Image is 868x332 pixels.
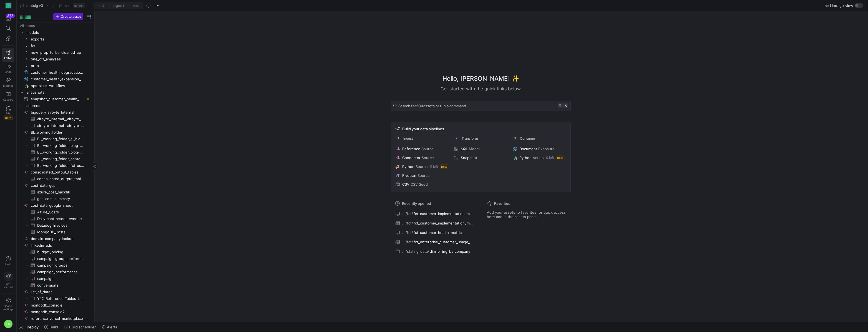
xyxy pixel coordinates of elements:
div: Press SPACE to select this row. [19,222,91,229]
a: customer_health_degradation_slack_workflow​​​​​ [19,69,91,76]
span: Code [5,70,12,73]
button: Create asset [53,13,83,20]
a: reference_vercel_marketplace_installs​​​​​​​​ [19,315,91,322]
span: dim_billing_by_company [430,249,470,254]
span: models [26,29,90,36]
a: domain_company_lookup​​​​​​​​ [19,235,91,242]
div: Press SPACE to select this row. [19,102,91,109]
a: conversions​​​​​​​​​ [19,282,91,288]
span: MongoDB_Costs​​​​​​​​​ [37,229,85,235]
div: Press SPACE to select this row. [19,288,91,295]
h1: Hello, [PERSON_NAME] ✨ [442,74,519,83]
div: Press SPACE to select this row. [19,282,91,288]
span: Get started [3,282,13,289]
span: SQL [461,147,468,151]
span: Build your data pipelines [402,127,444,131]
span: Beta [4,116,13,120]
span: cost_data_google_sheet​​​​​​​​ [31,202,90,209]
div: Press SPACE to select this row. [19,155,91,162]
div: Press SPACE to select this row. [19,269,91,275]
div: Press SPACE to select this row. [19,116,91,122]
span: Python [520,155,532,160]
div: Press SPACE to select this row. [19,302,91,308]
span: Catalog [3,98,13,101]
a: Code [2,62,14,76]
span: nps_slack_workflow​​​​​ [31,83,85,89]
a: Datadog_Invoices​​​​​​​​​ [19,222,91,229]
div: Press SPACE to select this row. [19,255,91,262]
button: SK [2,318,14,330]
a: Y42_Reference_Tables_List_of_dates​​​​​​​​​ [19,295,91,302]
span: .../fct/ [402,240,413,244]
button: Snapshot [453,154,508,161]
span: domain_company_lookup​​​​​​​​ [31,236,90,242]
button: SQLModel [453,145,508,152]
div: Press SPACE to select this row. [19,136,91,142]
a: BL_working_folder_fct_user_stats​​​​​​​​​ [19,162,91,169]
div: Press SPACE to select this row. [19,182,91,189]
div: Press SPACE to select this row. [19,142,91,149]
button: ReferenceSource [394,145,450,152]
span: .../fct/ [402,211,413,216]
span: Source [417,173,430,178]
div: Press SPACE to select this row. [19,315,91,322]
span: Snapshot [461,155,477,160]
a: BL_working_folder_ai_blog_posts​​​​​​​​​ [19,136,91,142]
a: S [2,1,14,10]
a: Catalog [2,90,14,103]
span: Datadog_Invoices​​​​​​​​​ [37,222,85,229]
span: Azure_Costs​​​​​​​​​ [37,209,85,215]
span: BL_working_folder_blog-author-emails​​​​​​​​​ [37,149,85,155]
span: budget_pricing​​​​​​​​​ [37,249,85,255]
a: azure_cost_backfill​​​​​​​​​ [19,189,91,195]
div: 378 [6,14,15,18]
span: fct_customer_health_metrics [414,230,464,235]
span: list_of_dates​​​​​​​​ [31,289,90,295]
span: 0 left [430,165,438,168]
span: fct_enterprise_customer_usage_3d_lag [414,240,474,244]
strong: 203 [416,104,423,108]
a: cost_data_google_sheet​​​​​​​​ [19,202,91,209]
span: reference_vercel_marketplace_installs​​​​​​​​ [31,315,90,322]
span: Beta [440,164,448,169]
button: CSVCSV Seed [394,181,450,188]
button: DocumentExposure [512,145,567,152]
span: BL_working_folder​​​​​​​​ [31,129,90,136]
span: Connector [402,155,421,160]
button: Build scheduler [62,322,98,332]
div: Press SPACE to select this row. [19,129,91,136]
span: fct_customer_implementation_metrics [414,211,474,216]
a: Monitor [2,76,14,90]
div: Press SPACE to select this row. [19,175,91,182]
a: campaign_performance​​​​​​​​​ [19,269,91,275]
span: CSV [402,182,409,187]
button: FivetranSource [394,172,450,179]
button: Alerts [99,322,120,332]
span: Alerts [107,325,117,329]
span: campaigns​​​​​​​​​ [37,275,85,282]
span: conversions​​​​​​​​​ [37,282,85,288]
span: Monitor [3,84,13,87]
div: Press SPACE to select this row. [19,202,91,209]
a: airbyte_internal__airbyte_tmp_sxu_OpportunityHistory​​​​​​​​​ [19,116,91,122]
div: Press SPACE to select this row. [19,62,91,69]
span: snapshots [26,89,90,96]
button: .../statsig_data/dim_billing_by_company [394,248,476,255]
span: Model [469,147,480,151]
a: bigquery_airbyte_Internal​​​​​​​​ [19,109,91,116]
button: .../fct/fct_customer_implementation_metrics [394,210,476,217]
div: Press SPACE to select this row. [19,235,91,242]
a: BL_working_folder​​​​​​​​ [19,129,91,136]
div: Press SPACE to select this row. [19,122,91,129]
kbd: ⌘ [558,103,563,108]
a: snapshot_customer_health_metrics​​​​​​​ [19,96,91,102]
a: consolidated_output_tables​​​​​​​​ [19,169,91,175]
a: Spacesettings [2,296,14,313]
a: linkedin_ads​​​​​​​​ [19,242,91,249]
button: ConnectorSource [394,154,450,161]
span: Source [416,164,428,169]
span: Deploy [27,325,39,329]
span: exports [31,36,90,42]
button: PythonAction0 leftBeta [512,154,567,161]
a: campaign_group_performance​​​​​​​​​ [19,255,91,262]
